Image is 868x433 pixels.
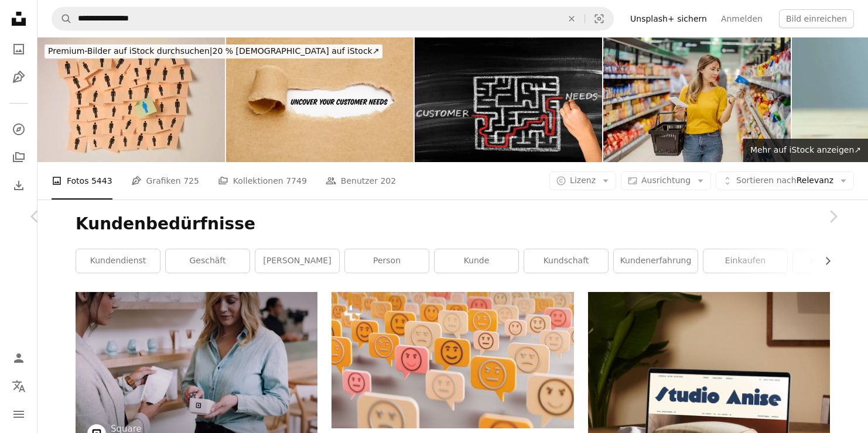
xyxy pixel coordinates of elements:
h1: Kundenbedürfnisse [76,214,830,235]
button: Sortieren nachRelevanz [716,171,854,190]
button: Ausrichtung [621,171,711,190]
a: Unsplash+ sichern [623,9,714,28]
a: Grafiken 725 [131,162,199,200]
img: Frau beim Einkaufen auf dem Markt [603,37,791,162]
span: Mehr auf iStock anzeigen ↗ [750,145,861,154]
button: Lizenz [549,171,616,190]
a: Benutzer 202 [326,162,396,200]
button: Löschen [559,8,585,30]
img: Kunde benötigt [415,37,602,162]
img: Entdecken Sie Ihr Kundenkonzept [226,37,414,162]
a: Geschäft [166,249,250,273]
a: Anmelden [714,9,770,28]
form: Finden Sie Bildmaterial auf der ganzen Webseite [52,7,614,30]
a: Kollektionen 7749 [218,162,307,200]
a: Kundenerfahrung [614,249,698,273]
span: 202 [380,174,396,187]
a: Mehr auf iStock anzeigen↗ [743,139,868,162]
a: Anmelden / Registrieren [7,346,30,370]
a: Kollektionen [7,146,30,169]
span: 7749 [286,174,307,187]
a: [PERSON_NAME] [255,249,339,273]
a: Person [345,249,429,273]
button: Menü [7,403,30,426]
a: Grafiken [7,66,30,89]
span: 20 % [DEMOGRAPHIC_DATA] auf iStock ↗ [48,46,379,56]
span: Ausrichtung [641,176,691,185]
a: Einkaufen [703,249,787,273]
button: Unsplash suchen [52,8,72,30]
a: Frau mit weißem Päckchen [76,367,317,377]
a: Fotos [7,37,30,61]
a: Kundendienst [76,249,160,273]
a: Premium-Bilder auf iStock durchsuchen|20 % [DEMOGRAPHIC_DATA] auf iStock↗ [37,37,389,66]
span: 725 [183,174,199,187]
a: Weiter [798,160,868,273]
span: Sortieren nach [736,176,797,185]
a: Kundschaft [524,249,608,273]
span: Lizenz [570,176,596,185]
button: Sprache [7,374,30,398]
a: eine Gruppe von Sprechblasen mit darauf gezeichneten Gesichtern [332,355,573,365]
button: Visuelle Suche [585,8,613,30]
img: Richten Sie sich auf Ihre Kunden Haftnotizen [37,37,225,162]
a: Kunde [435,249,518,273]
img: eine Gruppe von Sprechblasen mit darauf gezeichneten Gesichtern [332,292,573,428]
button: Bild einreichen [779,9,854,28]
a: Entdecken [7,118,30,141]
span: Premium-Bilder auf iStock durchsuchen | [48,46,213,56]
span: Relevanz [736,175,833,187]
